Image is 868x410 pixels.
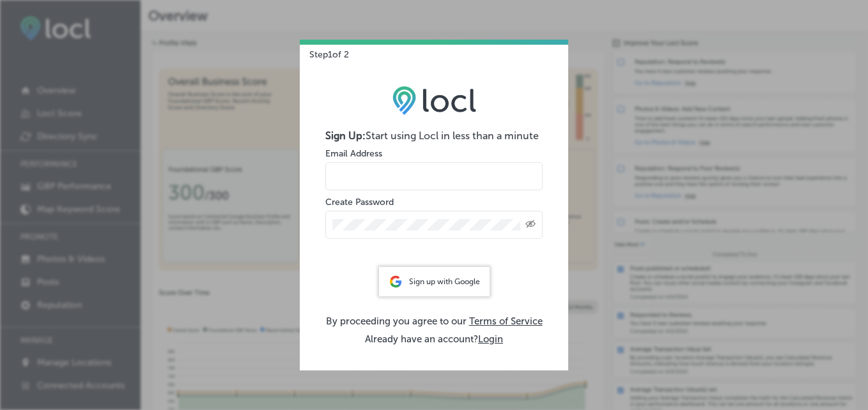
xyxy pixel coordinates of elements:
span: Toggle password visibility [525,219,536,231]
img: LOCL logo [392,86,476,115]
label: Email Address [325,148,382,159]
span: Start using Locl in less than a minute [366,130,539,142]
p: Step 1 of 2 [300,40,349,60]
p: Already have an account? [325,333,543,345]
div: Sign up with Google [379,267,490,296]
p: By proceeding you agree to our [325,315,543,327]
button: Login [478,333,503,345]
a: Terms of Service [469,315,543,327]
strong: Sign Up: [325,130,366,142]
label: Create Password [325,197,394,208]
